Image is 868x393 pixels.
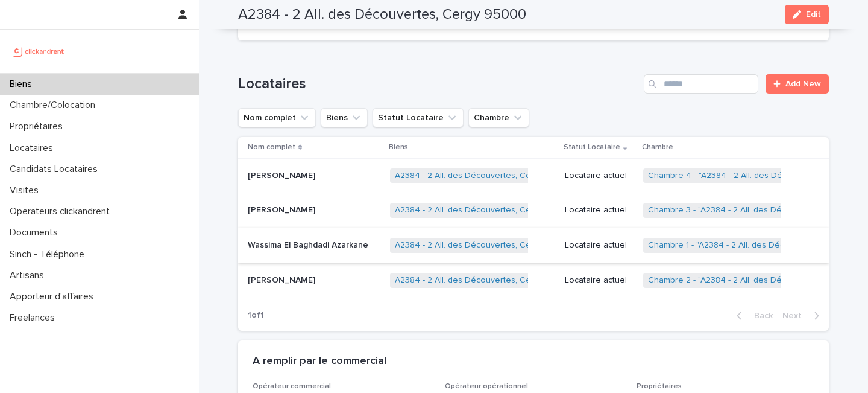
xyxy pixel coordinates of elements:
[248,168,318,181] p: [PERSON_NAME]
[5,227,68,238] p: Documents
[5,100,105,111] p: Chambre/Colocation
[445,383,528,390] span: Opérateur opérationnel
[637,383,682,390] span: Propriétaires
[238,6,526,24] h2: A2384 - 2 All. des Découvertes, Cergy 95000
[248,273,318,286] p: [PERSON_NAME]
[5,312,64,324] p: Freelances
[321,108,368,127] button: Biens
[5,142,63,154] p: Locataires
[10,39,68,63] img: UCB0brd3T0yccxBKYDjQ
[395,171,572,181] a: A2384 - 2 All. des Découvertes, Cergy 95000
[644,74,758,94] input: Search
[238,228,829,263] tr: Wassima El Baghdadi AzarkaneWassima El Baghdadi Azarkane A2384 - 2 All. des Découvertes, Cergy 95...
[766,74,829,94] a: Add New
[248,203,318,216] p: [PERSON_NAME]
[564,141,620,154] p: Statut Locataire
[5,270,54,281] p: Artisans
[238,108,316,127] button: Nom complet
[248,141,295,154] p: Nom complet
[238,158,829,193] tr: [PERSON_NAME][PERSON_NAME] A2384 - 2 All. des Découvertes, Cergy 95000 Locataire actuelChambre 4 ...
[785,5,829,24] button: Edit
[565,171,634,181] p: Locataire actuel
[806,10,821,19] span: Edit
[565,240,634,251] p: Locataire actuel
[389,141,408,154] p: Biens
[778,310,829,321] button: Next
[5,164,107,175] p: Candidats Locataires
[565,275,634,286] p: Locataire actuel
[782,312,809,320] span: Next
[785,80,821,88] span: Add New
[5,121,72,132] p: Propriétaires
[238,301,274,330] p: 1 of 1
[253,383,331,390] span: Opérateur commercial
[642,141,673,154] p: Chambre
[395,240,572,251] a: A2384 - 2 All. des Découvertes, Cergy 95000
[395,205,572,216] a: A2384 - 2 All. des Découvertes, Cergy 95000
[727,310,778,321] button: Back
[238,193,829,228] tr: [PERSON_NAME][PERSON_NAME] A2384 - 2 All. des Découvertes, Cergy 95000 Locataire actuelChambre 3 ...
[5,249,94,260] p: Sinch - Téléphone
[5,185,48,196] p: Visites
[238,75,639,93] h1: Locataires
[5,78,42,90] p: Biens
[253,355,386,368] h2: A remplir par le commercial
[747,312,773,320] span: Back
[395,275,572,286] a: A2384 - 2 All. des Découvertes, Cergy 95000
[565,205,634,216] p: Locataire actuel
[468,108,529,127] button: Chambre
[373,108,464,127] button: Statut Locataire
[5,206,119,217] p: Operateurs clickandrent
[238,263,829,298] tr: [PERSON_NAME][PERSON_NAME] A2384 - 2 All. des Découvertes, Cergy 95000 Locataire actuelChambre 2 ...
[5,291,103,302] p: Apporteur d'affaires
[248,238,371,251] p: Wassima El Baghdadi Azarkane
